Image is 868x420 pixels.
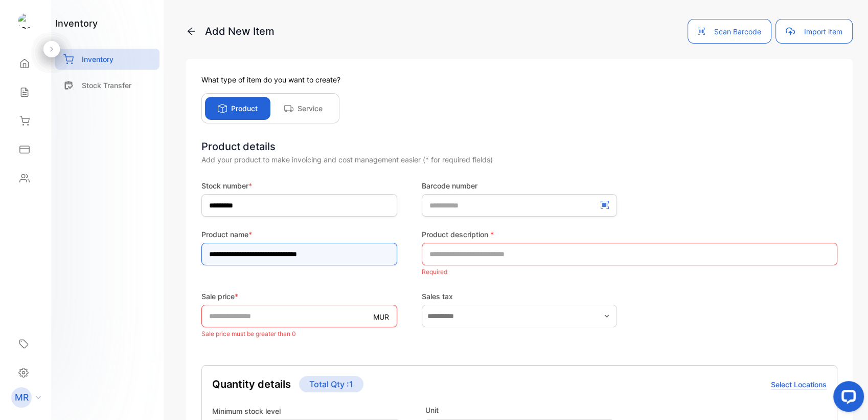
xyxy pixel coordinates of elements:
[212,406,401,416] label: Minimum stock level
[201,180,397,191] label: Stock number
[212,376,291,392] h4: Quantity details
[688,19,771,44] button: Scan Barcode
[55,16,98,30] h1: inventory
[231,103,258,114] p: Product
[186,24,275,39] p: Add New Item
[201,154,837,165] div: Add your product to make invoicing and cost management easier (* for required fields)
[422,180,618,191] label: Barcode number
[201,229,397,240] label: Product name
[18,13,33,29] img: logo
[201,291,397,302] label: Sale price
[201,327,397,341] p: Sale price must be greater than 0
[55,75,159,96] a: Stock Transfer
[298,103,323,114] p: Service
[299,376,363,392] p: Total Qty : 1
[55,49,159,70] a: Inventory
[82,54,113,65] p: Inventory
[201,74,837,85] p: What type of item do you want to create?
[373,311,389,322] p: MUR
[15,391,29,404] p: MR
[825,377,868,420] iframe: LiveChat chat widget
[771,380,827,389] span: Select Locations
[422,265,837,279] p: Required
[422,229,837,240] label: Product description
[201,139,837,154] div: Product details
[425,405,614,415] label: Unit
[82,80,131,91] p: Stock Transfer
[422,291,618,302] label: Sales tax
[775,19,853,44] button: Import item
